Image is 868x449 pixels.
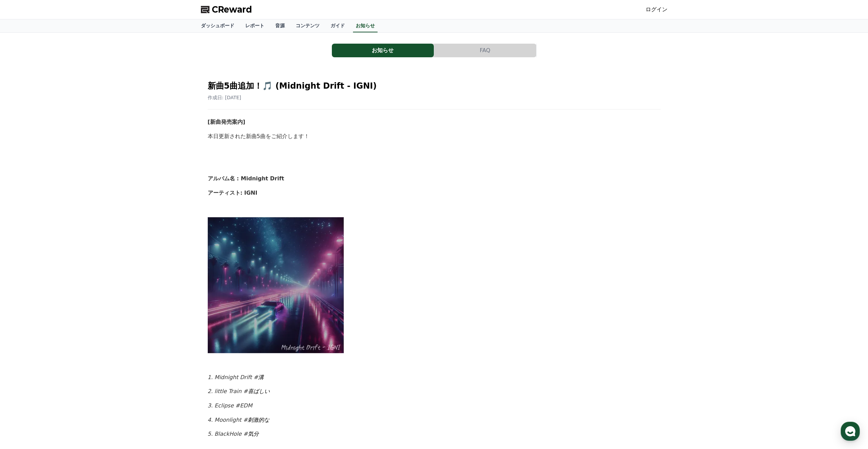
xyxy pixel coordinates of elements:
em: 気分 [248,431,259,437]
a: ガイド [325,19,350,32]
strong: アーティスト: [208,190,242,196]
a: CReward [201,4,252,15]
a: レポート [240,19,270,32]
a: 音源 [270,19,290,32]
span: CReward [212,4,252,15]
button: FAQ [434,44,536,57]
em: 4. Moonlight # [208,417,248,423]
h2: 新曲5曲追加！🎵 (Midnight Drift - IGNI) [208,80,661,91]
strong: IGNI [244,190,257,196]
strong: アルバム名 : Midnight Drift [208,175,284,182]
img: YY09Sep%2019,%202025102440_7fc1f49f2383e5c809bd05b5bff92047c2da3354e558a5d1daa46df5272a26ff.webp [208,217,344,353]
em: 2. little Train # [208,388,248,394]
em: 5. BlackHole # [208,431,248,437]
strong: [新曲発売案内] [208,119,246,125]
a: ログイン [646,5,667,14]
a: ダッシュボード [195,19,240,32]
em: 刺激的な [248,417,269,423]
a: お知らせ [353,19,378,32]
a: コンテンツ [290,19,325,32]
span: 作成日: [DATE] [208,95,241,100]
em: 溝 [258,374,264,380]
button: お知らせ [332,44,434,57]
em: 3. Eclipse #EDM [208,402,252,409]
p: 本日更新された新曲5曲をご紹介します！ [208,132,661,141]
em: 1. Midnight Drift # [208,374,258,380]
em: 喜ばしい [248,388,270,394]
